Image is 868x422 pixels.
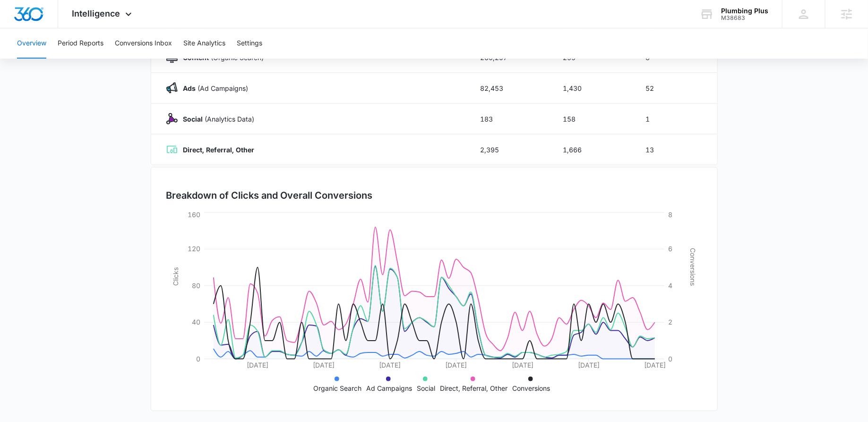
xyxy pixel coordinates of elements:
tspan: 8 [668,211,672,219]
tspan: [DATE] [379,361,401,369]
td: 1,430 [552,73,635,104]
tspan: 40 [191,318,200,326]
td: 52 [635,73,717,104]
tspan: 80 [191,281,200,290]
tspan: Conversions [689,248,697,286]
tspan: [DATE] [313,361,335,369]
strong: Direct, Referral, Other [183,146,255,154]
tspan: 0 [668,355,672,363]
tspan: 4 [668,281,672,290]
img: Social [166,113,178,124]
tspan: [DATE] [445,361,467,369]
h3: Breakdown of Clicks and Overall Conversions [166,188,373,202]
strong: Social [183,115,203,123]
p: (Analytics Data) [178,114,255,124]
button: Period Reports [58,28,103,59]
td: 1,666 [552,134,635,165]
tspan: 120 [187,245,200,253]
button: Conversions Inbox [115,28,172,59]
button: Settings [237,28,262,59]
tspan: [DATE] [511,361,533,369]
tspan: 160 [187,211,200,219]
tspan: Clicks [171,267,179,286]
p: (Ad Campaigns) [178,83,249,93]
td: 82,453 [469,73,552,104]
td: 158 [552,104,635,134]
button: Overview [17,28,46,59]
p: Ad Campaigns [367,383,413,393]
td: 1 [635,104,717,134]
p: Social [417,383,436,393]
tspan: [DATE] [644,361,666,369]
p: Organic Search [314,383,362,393]
div: account name [721,7,768,15]
strong: Content [183,53,209,62]
p: Direct, Referral, Other [440,383,508,393]
tspan: 2 [668,318,672,326]
button: Site Analytics [183,28,225,59]
td: 13 [635,134,717,165]
span: Intelligence [72,9,120,18]
p: Conversions [513,383,550,393]
tspan: [DATE] [577,361,599,369]
td: 183 [469,104,552,134]
tspan: [DATE] [247,361,268,369]
div: account id [721,15,768,21]
td: 2,395 [469,134,552,165]
tspan: 0 [196,355,200,363]
img: Ads [166,82,178,94]
strong: Ads [183,84,196,92]
tspan: 6 [668,245,672,253]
